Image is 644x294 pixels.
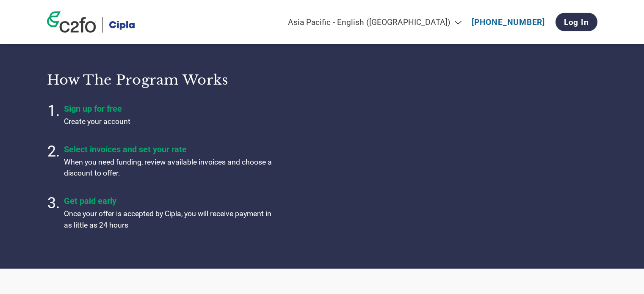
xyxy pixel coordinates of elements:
[556,13,597,31] a: Log In
[472,17,545,27] a: [PHONE_NUMBER]
[64,157,276,179] p: When you need funding, review available invoices and choose a discount to offer.
[64,116,276,127] p: Create your account
[109,17,135,33] img: Cipla
[47,71,312,88] h3: How the program works
[64,104,276,114] h4: Sign up for free
[64,196,276,206] h4: Get paid early
[64,208,276,231] p: Once your offer is accepted by Cipla, you will receive payment in as little as 24 hours
[47,11,96,33] img: c2fo logo
[64,144,276,154] h4: Select invoices and set your rate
